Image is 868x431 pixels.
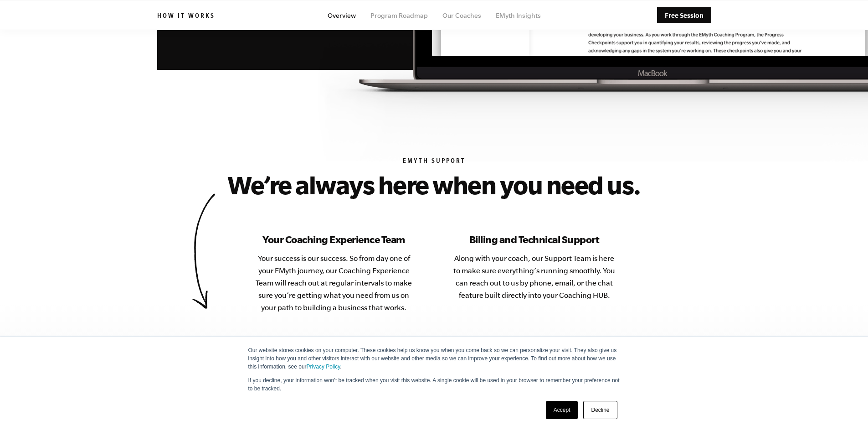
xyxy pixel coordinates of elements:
h6: EMyth Support [157,157,711,166]
h2: We’re always here when you need us. [216,170,653,199]
a: Accept [546,401,578,419]
a: EMyth Insights [496,12,541,19]
a: Free Session [657,7,711,23]
h3: Your Coaching Experience Team [252,232,416,247]
a: Program Roadmap [370,12,428,19]
a: Overview [328,12,356,19]
p: Along with your coach, our Support Team is here to make sure everything’s running smoothly. You c... [452,252,616,301]
a: Privacy Policy [307,363,340,370]
h3: Billing and Technical Support [452,232,616,247]
a: Our Coaches [442,12,481,19]
p: If you decline, your information won’t be tracked when you visit this website. A single cookie wi... [248,376,620,393]
h6: How it works [157,12,215,21]
p: Your success is our success. So from day one of your EMyth journey, our Coaching Experience Team ... [252,252,416,314]
a: Decline [583,401,617,419]
p: Our website stores cookies on your computer. These cookies help us know you when you come back so... [248,346,620,371]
